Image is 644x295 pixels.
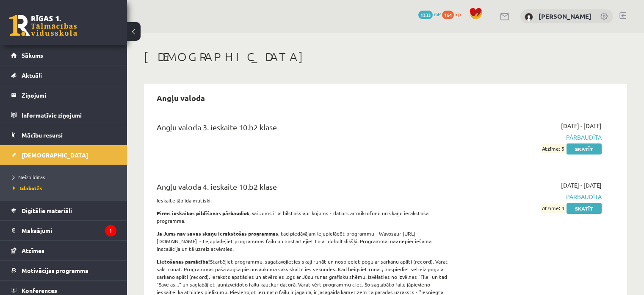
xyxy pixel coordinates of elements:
[567,143,602,155] a: Skatīt
[157,230,449,253] p: , tad piedāvājam lejupielādēt programmu - Wavosaur [URL][DOMAIN_NAME] - Lejuplādējiet programmas ...
[561,121,602,130] span: [DATE] - [DATE]
[157,230,278,237] strong: Ja Jums nav savas skaņu ierakstošas programmas
[442,11,454,19] span: 164
[11,241,116,260] a: Atzīmes
[9,15,77,36] a: Rīgas 1. Tālmācības vidusskola
[22,85,116,105] legend: Ziņojumi
[13,185,42,191] span: Izlabotās
[22,51,43,59] span: Sākums
[105,225,116,236] i: 1
[22,221,116,240] legend: Maksājumi
[541,204,565,213] span: Atzīme: 4
[462,133,602,142] span: Pārbaudīta
[157,121,449,137] div: Angļu valoda 3. ieskaite 10.b2 klase
[11,261,116,280] a: Motivācijas programma
[22,105,116,125] legend: Informatīvie ziņojumi
[11,105,116,125] a: Informatīvie ziņojumi
[539,12,591,20] a: [PERSON_NAME]
[11,45,116,65] a: Sākums
[22,71,42,79] span: Aktuāli
[22,247,44,254] span: Atzīmes
[22,267,88,274] span: Motivācijas programma
[11,125,116,145] a: Mācību resursi
[434,11,441,17] span: mP
[13,174,45,180] span: Neizpildītās
[157,210,249,216] strong: Pirms ieskaites pildīšanas pārbaudiet
[462,192,602,201] span: Pārbaudīta
[11,65,116,85] a: Aktuāli
[455,11,461,17] span: xp
[157,258,210,265] strong: Lietošanas pamācība!
[148,88,213,108] h2: Angļu valoda
[11,85,116,105] a: Ziņojumi
[418,11,441,17] a: 1333 mP
[525,13,533,21] img: Natālija Leiškalne
[567,203,602,214] a: Skatīt
[541,144,565,153] span: Atzīme: 5
[22,287,57,294] span: Konferences
[418,11,433,19] span: 1333
[144,50,627,64] h1: [DEMOGRAPHIC_DATA]
[561,181,602,190] span: [DATE] - [DATE]
[157,197,449,204] p: Ieskaite jāpilda mutiski.
[22,151,88,159] span: [DEMOGRAPHIC_DATA]
[22,131,63,139] span: Mācību resursi
[11,221,116,240] a: Maksājumi1
[442,11,465,17] a: 164 xp
[13,173,119,181] a: Neizpildītās
[13,184,119,192] a: Izlabotās
[11,145,116,165] a: [DEMOGRAPHIC_DATA]
[157,181,449,197] div: Angļu valoda 4. ieskaite 10.b2 klase
[157,209,449,225] p: , vai Jums ir atbilstošs aprīkojums - dators ar mikrofonu un skaņu ierakstoša programma.
[22,207,72,214] span: Digitālie materiāli
[11,201,116,220] a: Digitālie materiāli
